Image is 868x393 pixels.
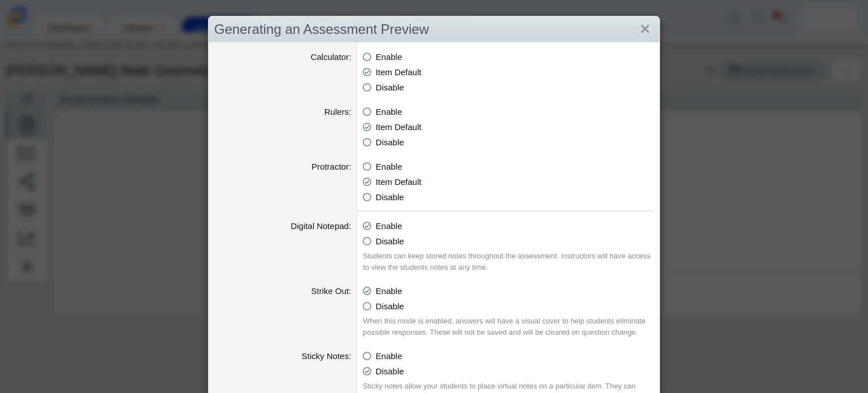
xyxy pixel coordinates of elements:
div: Generating an Assessment Preview [209,16,659,43]
span: Disable [376,137,404,147]
span: Enable [376,286,402,296]
label: Digital Notepad [291,221,351,231]
span: Enable [376,162,402,171]
span: Disable [376,301,404,311]
div: When this mode is enabled, answers will have a visual cover to help students eliminate possible r... [363,316,654,338]
span: Item Default [376,67,422,77]
span: Enable [376,351,402,361]
span: Disable [376,236,404,246]
span: Enable [376,107,402,116]
a: Close [636,20,654,39]
label: Rulers [324,107,351,116]
span: Item Default [376,122,422,132]
label: Strike Out [311,286,351,296]
span: Disable [376,366,404,376]
span: Enable [376,52,402,62]
label: Calculator [311,52,351,62]
label: Sticky Notes [302,351,351,361]
span: Enable [376,221,402,231]
label: Protractor [311,162,351,171]
span: Disable [376,83,404,92]
span: Disable [376,192,404,202]
span: Item Default [376,177,422,187]
div: Students can keep stored notes throughout the assessment. Instructors will have access to view th... [363,251,654,273]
